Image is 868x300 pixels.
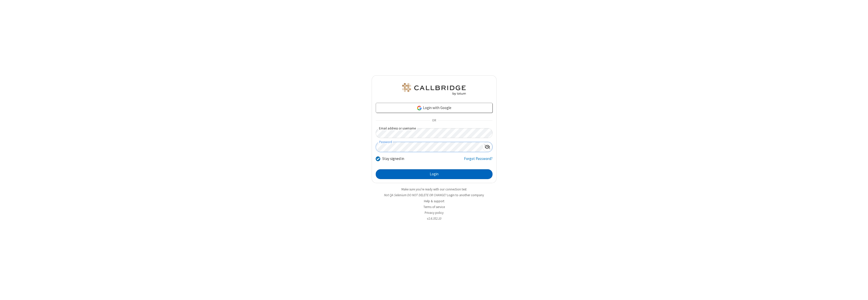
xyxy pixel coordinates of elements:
[855,287,864,296] iframe: Chat
[401,83,467,95] img: QA Selenium DO NOT DELETE OR CHANGE
[382,156,404,162] label: Stay signed in
[376,128,493,138] input: Email address or username
[482,142,492,151] div: Show password
[447,193,484,197] button: Login to another company
[430,117,438,124] span: OR
[464,156,493,165] a: Forgot Password?
[372,216,497,221] li: v2.6.352.10
[401,187,467,191] a: Make sure you're ready with our connection test
[423,205,445,209] a: Terms of service
[417,105,422,111] img: google-icon.png
[424,199,444,203] a: Help & support
[425,211,444,215] a: Privacy policy
[376,169,493,179] button: Login
[376,103,493,113] a: Login with Google
[376,142,482,152] input: Password
[372,193,497,197] li: Not QA Selenium DO NOT DELETE OR CHANGE?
